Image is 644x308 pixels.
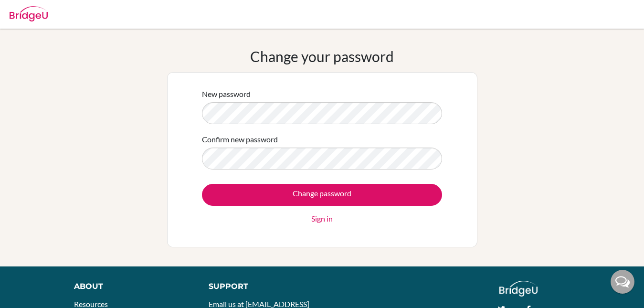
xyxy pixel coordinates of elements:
[202,134,278,145] label: Confirm new password
[74,281,187,292] div: About
[499,281,538,297] img: logo_white@2x-f4f0deed5e89b7ecb1c2cc34c3e3d731f90f0f143d5ea2071677605dd97b5244.png
[209,281,312,292] div: Support
[311,213,333,224] a: Sign in
[250,48,394,65] h1: Change your password
[202,184,442,206] input: Change password
[10,6,48,21] img: Bridge-U
[202,88,251,100] label: New password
